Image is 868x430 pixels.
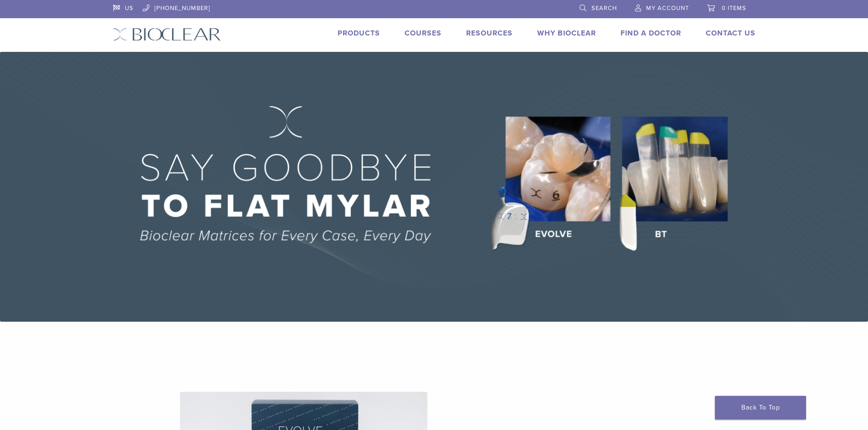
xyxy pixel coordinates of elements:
[113,28,221,41] img: Bioclear
[466,29,513,38] a: Resources
[646,5,689,12] span: My Account
[591,5,617,12] span: Search
[715,396,806,420] a: Back To Top
[338,29,380,38] a: Products
[722,5,746,12] span: 0 items
[621,29,681,38] a: Find A Doctor
[537,29,596,38] a: Why Bioclear
[405,29,442,38] a: Courses
[706,29,755,38] a: Contact Us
